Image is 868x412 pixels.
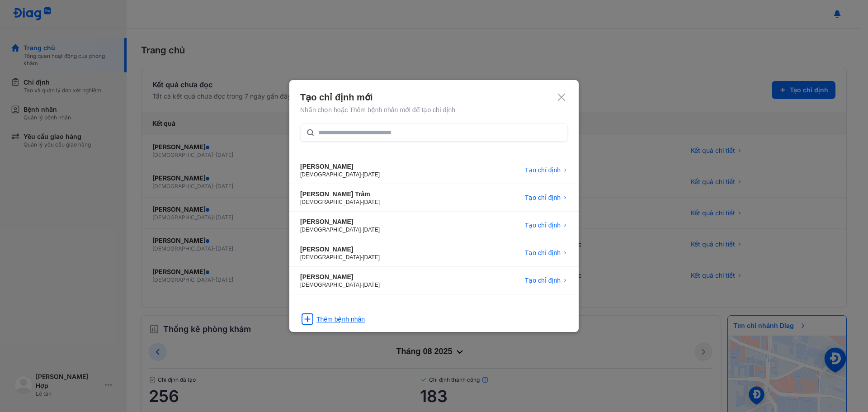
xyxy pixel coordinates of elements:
span: Tạo chỉ định [525,166,561,175]
span: - [361,171,363,178]
div: [PERSON_NAME] Trâm [300,189,380,199]
span: Tạo chỉ định [525,221,561,230]
div: Thêm bệnh nhân [316,315,365,324]
div: [PERSON_NAME] [300,272,380,281]
div: [PERSON_NAME] [300,245,380,254]
span: - [361,254,363,260]
span: [DATE] [363,227,380,233]
div: Tạo chỉ định mới [300,91,568,104]
span: [DEMOGRAPHIC_DATA] [300,171,361,178]
span: [DEMOGRAPHIC_DATA] [300,282,361,288]
span: Tạo chỉ định [525,248,561,257]
span: [DEMOGRAPHIC_DATA] [300,254,361,260]
div: [PERSON_NAME] [300,217,380,226]
div: Nhấn chọn hoặc Thêm bệnh nhân mới để tạo chỉ định [300,105,568,114]
span: - [361,282,363,288]
span: [DATE] [363,171,380,178]
span: [DEMOGRAPHIC_DATA] [300,199,361,205]
span: - [361,199,363,205]
span: [DATE] [363,199,380,205]
span: [DEMOGRAPHIC_DATA] [300,227,361,233]
div: [PERSON_NAME] [300,162,380,171]
span: [DATE] [363,282,380,288]
span: [DATE] [363,254,380,260]
span: Tạo chỉ định [525,193,561,202]
span: Tạo chỉ định [525,276,561,285]
span: - [361,227,363,233]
